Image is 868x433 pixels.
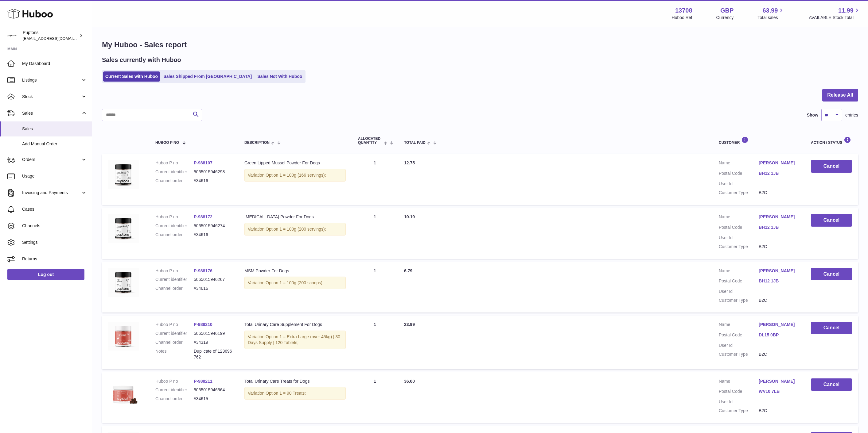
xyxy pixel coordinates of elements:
[194,232,232,238] dd: #34616
[108,268,139,297] img: TotalPetsMSMPowderForDogs_ffb90623-83ef-4257-86e1-6a44a59590c6.jpg
[838,6,854,15] span: 11.99
[811,268,852,281] button: Cancel
[155,214,194,220] dt: Huboo P no
[759,171,799,176] a: BH12 1JB
[155,268,194,274] dt: Huboo P no
[757,15,785,21] span: Total sales
[719,224,759,232] dt: Postal Code
[194,387,232,393] dd: 5065015946564
[759,322,799,328] a: [PERSON_NAME]
[720,6,734,15] strong: GBP
[7,31,17,40] img: hello@puptons.com
[22,206,87,212] span: Cases
[719,244,759,250] dt: Customer Type
[807,112,818,118] label: Show
[244,169,346,182] div: Variation:
[352,316,398,369] td: 1
[108,322,139,351] img: TotalUrinaryCareTablets120.jpg
[809,15,861,21] span: AVAILABLE Stock Total
[719,160,759,167] dt: Name
[719,399,759,405] dt: User Id
[757,6,785,21] a: 63.99 Total sales
[352,208,398,259] td: 1
[811,136,852,145] div: Action / Status
[244,387,346,400] div: Variation:
[759,244,799,250] dd: B2C
[719,278,759,285] dt: Postal Code
[352,154,398,205] td: 1
[194,348,232,360] p: Duplicate of 123696762
[194,331,232,336] dd: 5065015946199
[762,6,778,15] span: 63.99
[266,173,326,178] span: Option 1 = 100g (166 servings);
[811,322,852,334] button: Cancel
[155,331,194,336] dt: Current identifier
[719,268,759,275] dt: Name
[845,112,858,118] span: entries
[719,297,759,303] dt: Customer Type
[759,268,799,274] a: [PERSON_NAME]
[352,372,398,423] td: 1
[404,268,412,273] span: 6.79
[719,332,759,339] dt: Postal Code
[822,89,858,102] button: Release All
[672,15,692,21] div: Huboo Ref
[22,77,81,83] span: Listings
[244,322,346,328] div: Total Urinary Care Supplement For Dogs
[811,378,852,391] button: Cancel
[155,322,194,328] dt: Huboo P no
[194,322,212,327] a: P-988210
[266,227,326,232] span: Option 1 = 100g (200 servings);
[155,277,194,282] dt: Current identifier
[404,214,415,219] span: 10.19
[244,214,346,220] div: [MEDICAL_DATA] Powder For Dogs
[22,94,81,100] span: Stock
[266,391,306,396] span: Option 1 = 90 Treats;
[719,171,759,178] dt: Postal Code
[811,214,852,227] button: Cancel
[759,378,799,384] a: [PERSON_NAME]
[244,268,346,274] div: MSM Powder For Dogs
[244,331,346,349] div: Variation:
[108,378,139,409] img: TotalUrinaryCareMain.jpg
[22,110,81,116] span: Sales
[108,160,139,189] img: TotalPetsGreenLippedMussel_29e81c7e-463f-4615-aef1-c6734e97805b.jpg
[22,173,87,179] span: Usage
[716,15,734,21] div: Currency
[719,343,759,348] dt: User Id
[155,232,194,238] dt: Channel order
[194,178,232,184] dd: #34616
[719,389,759,396] dt: Postal Code
[194,223,232,229] dd: 5065015946274
[244,141,270,145] span: Description
[719,214,759,221] dt: Name
[22,126,87,132] span: Sales
[719,378,759,386] dt: Name
[248,334,340,345] span: Option 1 = Extra Large (over 45kg) | 30 Days Supply | 120 Tablets;
[404,379,415,384] span: 36.00
[155,396,194,402] dt: Channel order
[352,262,398,313] td: 1
[194,285,232,291] dd: #34616
[194,277,232,282] dd: 5065015946267
[759,351,799,357] dd: B2C
[759,214,799,220] a: [PERSON_NAME]
[194,214,212,219] a: P-988172
[155,169,194,175] dt: Current identifier
[108,214,139,243] img: TotalPetsGreenGlucosaminePowderForDogs_dd6352c2-2442-49ba-88d7-c540a549808f.jpg
[155,285,194,291] dt: Channel order
[155,339,194,345] dt: Channel order
[719,351,759,357] dt: Customer Type
[759,224,799,230] a: BH12 1JB
[22,256,87,262] span: Returns
[155,387,194,393] dt: Current identifier
[759,408,799,414] dd: B2C
[719,289,759,294] dt: User Id
[161,71,254,82] a: Sales Shipped From [GEOGRAPHIC_DATA]
[358,137,382,145] span: ALLOCATED Quantity
[22,239,87,245] span: Settings
[23,36,90,41] span: [EMAIL_ADDRESS][DOMAIN_NAME]
[155,141,179,145] span: Huboo P no
[155,348,194,360] dt: Notes
[719,136,799,145] div: Customer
